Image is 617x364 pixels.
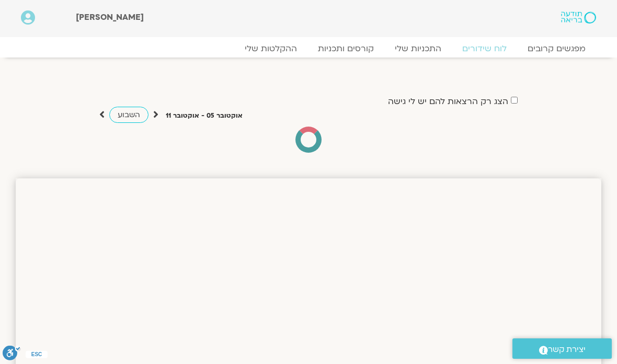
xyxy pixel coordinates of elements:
[21,43,596,54] nav: Menu
[548,343,586,357] span: יצירת קשר
[512,338,612,359] a: יצירת קשר
[118,110,140,120] span: השבוע
[234,43,307,54] a: ההקלטות שלי
[109,107,148,123] a: השבוע
[452,43,517,54] a: לוח שידורים
[517,43,596,54] a: מפגשים קרובים
[307,43,384,54] a: קורסים ותכניות
[76,12,144,23] span: [PERSON_NAME]
[166,110,243,121] p: אוקטובר 05 - אוקטובר 11
[384,43,452,54] a: התכניות שלי
[388,97,508,106] label: הצג רק הרצאות להם יש לי גישה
